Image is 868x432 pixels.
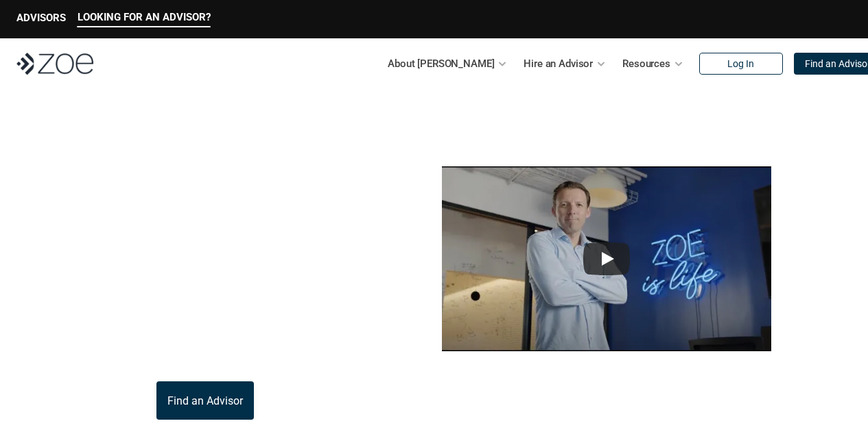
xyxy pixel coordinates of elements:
[442,166,771,351] img: sddefault.webp
[727,58,754,70] p: Log In
[33,217,378,283] p: [PERSON_NAME] is the modern wealth platform that allows you to find, hire, and work with vetted i...
[622,53,670,74] p: Resources
[78,11,211,23] p: LOOKING FOR AN ADVISOR?
[33,299,378,365] p: Through [PERSON_NAME]’s platform, you can connect with trusted financial advisors across [GEOGRAP...
[378,359,835,376] p: This video is not investment advice and should not be relied on for such advice or as a substitut...
[524,53,593,74] p: Hire an Advisor
[167,394,243,407] p: Find an Advisor
[388,53,494,74] p: About [PERSON_NAME]
[33,122,359,201] p: What is [PERSON_NAME]?
[156,381,254,420] a: Find an Advisor
[16,12,66,24] p: ADVISORS
[699,53,783,75] a: Log In
[583,242,630,275] button: Play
